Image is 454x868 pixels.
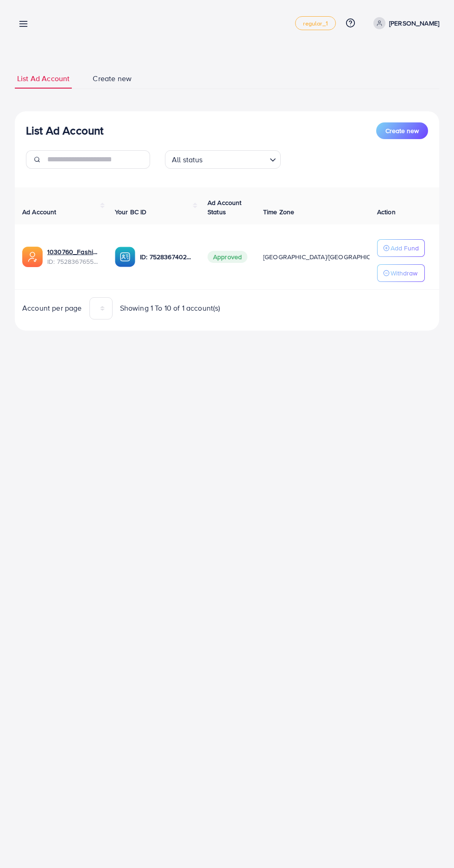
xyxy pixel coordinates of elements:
p: ID: 7528367402921476112 [140,251,193,262]
span: Action [377,207,396,217]
span: List Ad Account [17,73,69,84]
span: All status [170,153,205,166]
p: Withdraw [391,268,417,279]
span: Ad Account Status [208,198,242,217]
img: ic-ads-acc.e4c84228.svg [22,247,43,267]
h3: List Ad Account [26,124,103,137]
span: Ad Account [22,207,57,217]
button: Create new [376,122,428,139]
span: Create new [385,126,419,135]
span: [GEOGRAPHIC_DATA]/[GEOGRAPHIC_DATA] [263,252,392,262]
a: [PERSON_NAME] [370,17,439,29]
a: 1030760_Fashion Rose_1752834697540 [47,247,100,256]
button: Add Fund [377,239,425,257]
input: Search for option [206,151,266,166]
img: ic-ba-acc.ded83a64.svg [115,247,135,267]
button: Withdraw [377,264,425,282]
span: Account per page [22,303,82,313]
div: <span class='underline'>1030760_Fashion Rose_1752834697540</span></br>7528367655024508945 [47,247,100,266]
span: Time Zone [263,207,294,217]
div: Search for option [165,150,281,169]
span: ID: 7528367655024508945 [47,257,100,266]
iframe: Chat [415,826,447,861]
span: Create new [93,73,132,84]
span: Showing 1 To 10 of 1 account(s) [120,303,221,313]
span: Your BC ID [115,207,147,217]
p: [PERSON_NAME] [389,18,439,29]
span: regular_1 [303,20,328,26]
span: Approved [208,251,247,263]
a: regular_1 [295,16,335,30]
p: Add Fund [391,243,419,254]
